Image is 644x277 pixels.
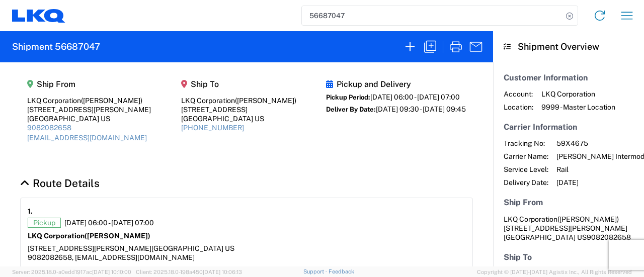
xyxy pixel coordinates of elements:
[302,6,562,25] input: Shipment, tracking or reference number
[504,178,548,187] span: Delivery Date:
[136,269,242,275] span: Client: 2025.18.0-198a450
[504,198,633,207] h5: Ship From
[85,232,150,240] span: ([PERSON_NAME])
[12,269,131,275] span: Server: 2025.18.0-a0edd1917ac
[27,96,151,105] div: LKQ Corporation
[203,269,242,275] span: [DATE] 10:06:13
[504,152,548,161] span: Carrier Name:
[504,73,633,82] h5: Customer Information
[27,134,147,142] a: [EMAIL_ADDRESS][DOMAIN_NAME]
[64,218,154,227] span: [DATE] 06:00 - [DATE] 07:00
[20,177,100,190] a: Hide Details
[557,215,619,223] span: ([PERSON_NAME])
[587,233,631,241] span: 9082082658
[541,89,615,99] span: LKQ Corporation
[504,89,533,99] span: Account:
[27,105,151,114] div: [STREET_ADDRESS][PERSON_NAME]
[541,103,615,112] span: 9999 - Master Location
[326,79,466,89] h5: Pickup and Delivery
[28,232,150,240] strong: LKQ Corporation
[504,224,627,232] span: [STREET_ADDRESS][PERSON_NAME]
[181,124,244,132] a: [PHONE_NUMBER]
[27,114,151,123] div: [GEOGRAPHIC_DATA] US
[504,215,633,242] address: [GEOGRAPHIC_DATA] US
[477,267,632,276] span: Copyright © [DATE]-[DATE] Agistix Inc., All Rights Reserved
[370,93,460,101] span: [DATE] 06:00 - [DATE] 07:00
[181,114,296,123] div: [GEOGRAPHIC_DATA] US
[235,97,296,105] span: ([PERSON_NAME])
[27,124,71,132] a: 9082082658
[92,269,131,275] span: [DATE] 10:10:00
[28,205,33,218] strong: 1.
[28,218,61,228] span: Pickup
[181,79,296,89] h5: Ship To
[504,165,548,174] span: Service Level:
[81,97,142,105] span: ([PERSON_NAME])
[181,96,296,105] div: LKQ Corporation
[27,79,151,89] h5: Ship From
[181,105,296,114] div: [STREET_ADDRESS]
[303,268,329,274] a: Support
[28,244,151,252] span: [STREET_ADDRESS][PERSON_NAME]
[326,106,376,113] span: Deliver By Date:
[376,105,466,113] span: [DATE] 09:30 - [DATE] 09:45
[504,139,548,148] span: Tracking No:
[493,31,644,62] header: Shipment Overview
[28,253,465,262] div: 9082082658, [EMAIL_ADDRESS][DOMAIN_NAME]
[329,268,354,274] a: Feedback
[504,252,633,262] h5: Ship To
[504,122,633,132] h5: Carrier Information
[504,103,533,112] span: Location:
[504,215,557,223] span: LKQ Corporation
[12,41,100,53] h2: Shipment 56687047
[326,94,370,101] span: Pickup Period:
[151,244,234,252] span: [GEOGRAPHIC_DATA] US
